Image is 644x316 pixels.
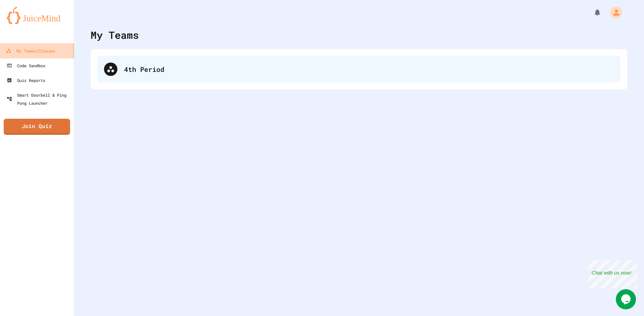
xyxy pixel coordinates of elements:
[588,260,637,289] iframe: chat widget
[97,56,621,83] div: 4th Period
[581,7,603,18] div: My Notifications
[7,91,71,107] div: Smart Doorbell & Ping Pong Launcher
[7,62,45,70] div: Code Sandbox
[4,119,70,135] a: Join Quiz
[91,27,139,42] div: My Teams
[616,289,637,309] iframe: chat widget
[7,76,45,84] div: Quiz Reports
[6,47,55,55] div: My Teams/Classes
[7,7,67,24] img: logo-orange.svg
[124,64,614,74] div: 4th Period
[603,5,624,20] div: My Account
